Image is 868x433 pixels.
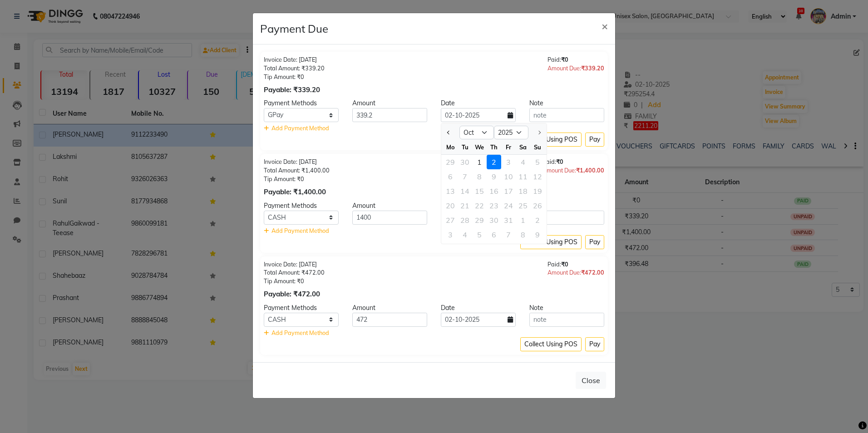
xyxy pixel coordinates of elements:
[530,140,545,154] div: Su
[458,155,472,169] div: 30
[472,155,487,169] div: Wednesday, October 1, 2025
[520,235,582,249] button: Collect Using POS
[260,20,328,37] h4: Payment Due
[441,313,516,327] input: yyyy-mm-dd
[443,155,458,169] div: 29
[458,155,472,169] div: Tuesday, September 30, 2025
[576,372,606,389] button: Close
[542,157,604,166] div: Paid:
[520,133,582,147] button: Collect Using POS
[529,211,604,225] input: note
[576,167,604,174] span: ₹1,400.00
[523,303,611,313] div: Note
[602,19,608,33] span: ×
[585,133,604,147] button: Pay
[264,157,330,166] div: Invoice Date: [DATE]
[523,201,611,211] div: Note
[581,64,604,72] span: ₹339.20
[459,126,494,139] select: Select month
[434,201,523,211] div: Date
[264,260,325,269] div: Invoice Date: [DATE]
[264,277,325,285] div: Tip Amount: ₹0
[352,211,427,225] input: Amount
[443,140,458,154] div: Mo
[264,289,325,300] div: Payable: ₹472.00
[257,201,345,211] div: Payment Methods
[264,187,330,197] div: Payable: ₹1,400.00
[594,13,615,39] button: Close
[556,158,563,165] span: ₹0
[443,155,458,169] div: Monday, September 29, 2025
[529,108,604,122] input: note
[257,98,345,108] div: Payment Methods
[271,227,329,234] span: Add Payment Method
[271,329,329,336] span: Add Payment Method
[264,175,330,183] div: Tip Amount: ₹0
[581,269,604,276] span: ₹472.00
[547,64,604,73] div: Amount Due:
[561,56,568,63] span: ₹0
[271,124,329,132] span: Add Payment Method
[352,313,427,327] input: Amount
[472,140,487,154] div: We
[547,268,604,277] div: Amount Due:
[264,85,325,95] div: Payable: ₹339.20
[529,313,604,327] input: note
[345,201,434,211] div: Amount
[264,73,325,81] div: Tip Amount: ₹0
[585,235,604,249] button: Pay
[494,126,528,139] select: Select year
[257,303,345,313] div: Payment Methods
[501,140,516,154] div: Fr
[561,261,568,268] span: ₹0
[345,303,434,313] div: Amount
[542,166,604,175] div: Amount Due:
[547,55,604,64] div: Paid:
[585,337,604,351] button: Pay
[472,155,487,169] div: 1
[516,140,530,154] div: Sa
[523,98,611,108] div: Note
[264,166,330,175] div: Total Amount: ₹1,400.00
[487,155,501,169] div: Thursday, October 2, 2025
[487,155,501,169] div: 2
[520,337,582,351] button: Collect Using POS
[445,125,453,140] button: Previous month
[434,98,523,108] div: Date
[352,108,427,122] input: Amount
[264,64,325,73] div: Total Amount: ₹339.20
[264,268,325,277] div: Total Amount: ₹472.00
[547,260,604,269] div: Paid:
[264,55,325,64] div: Invoice Date: [DATE]
[458,140,472,154] div: Tu
[441,108,516,122] input: yyyy-mm-dd
[434,303,523,313] div: Date
[487,140,501,154] div: Th
[345,98,434,108] div: Amount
